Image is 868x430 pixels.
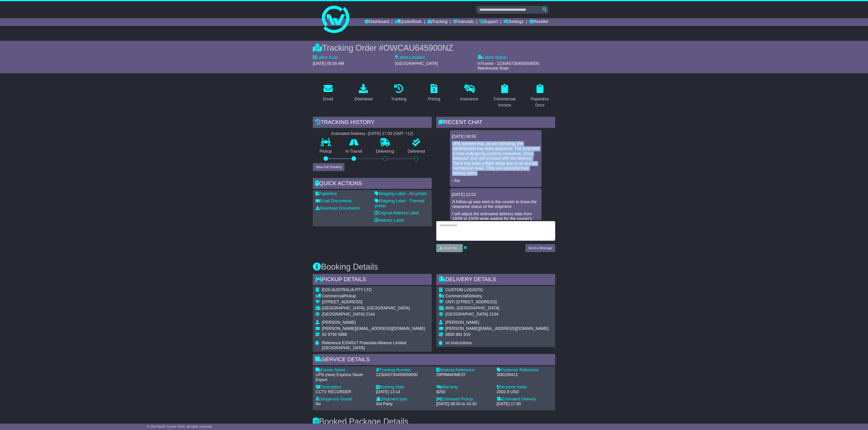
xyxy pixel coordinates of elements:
span: 2104 [489,312,498,316]
div: Quick Actions [313,178,432,190]
div: [DATE] 08:55 [452,134,540,139]
div: Estimated Pickup [436,397,492,402]
h3: Booked Package Details [313,417,555,426]
a: Download [351,82,375,104]
span: © One World Courier 2025. All rights reserved. [147,425,213,428]
div: WIRI, [GEOGRAPHIC_DATA] [445,306,549,311]
div: $250 [436,390,492,395]
div: Download [354,96,372,102]
div: Pickup Details [313,274,432,286]
div: UPS (new) Express Saver Export [316,372,371,382]
span: [GEOGRAPHIC_DATA] [395,61,438,66]
div: Commercial Invoice [492,96,517,108]
div: Delivery Details [436,274,555,286]
div: Warranty [436,385,492,390]
span: 02 9749 5888 [322,332,347,337]
div: Tracking Order # [313,43,555,53]
a: Dashboard [365,18,389,26]
div: Email [323,96,333,102]
p: Delivered [401,149,432,154]
span: Commercial [445,294,467,298]
p: -Joy [452,178,539,183]
a: Settings [503,18,524,26]
div: UNTI [STREET_ADDRESS] [445,300,549,305]
a: Support [479,18,498,26]
span: [GEOGRAPHIC_DATA] [445,312,488,316]
span: Commercial [322,294,344,298]
div: [DATE] 08:00 to 16:30 [436,402,492,407]
div: Service Details [313,354,555,366]
div: Shipment type [376,397,432,402]
div: Delivery [445,294,549,299]
span: OWCAU645900NZ [383,43,453,53]
span: no instructions [445,341,472,345]
div: 29P8MAHME37 [436,372,492,377]
span: 3rd Party [376,402,393,406]
div: Estimated Delivery - [313,131,432,136]
div: Customer Reference [497,368,552,373]
span: [PERSON_NAME] [445,320,479,325]
a: Tracking [427,18,447,26]
span: Reference E204517 Praesidia Alliance Limited [GEOGRAPHIC_DATA] [322,341,406,350]
div: Carrier Name [316,368,371,373]
p: UPS advised that, as per checking, the transhipment has been approved. The shipment is now underg... [452,141,539,176]
a: Tracking [388,82,409,104]
div: 1Z30A5730493059000 [376,372,432,377]
h3: Booking Details [313,262,555,271]
span: EOS AUSTRALIA PTY LTD [322,288,372,292]
span: CUSTOM LOGISTIC [445,288,483,292]
a: Shipping Label - Thermal printer [375,199,424,208]
span: 2144 [366,312,375,316]
div: Tracking [391,96,406,102]
div: Insurance [460,96,478,102]
a: Paperless Docs [524,82,555,110]
div: Tracking history [313,117,432,129]
a: Pricing [425,82,443,104]
a: Original Address Label [375,211,419,215]
p: I will adjust the estimated delivery date from 19/09 to 23/09 while waiting for the courier's upd... [452,212,539,226]
a: Commercial Invoice [489,82,520,110]
p: Delivering [369,149,401,154]
a: Paperless [316,191,337,196]
div: Booking Date [376,385,432,390]
div: Description [316,385,371,390]
span: [GEOGRAPHIC_DATA] [322,312,365,316]
button: View Full Tracking [313,163,344,171]
div: [STREET_ADDRESS] [322,300,429,305]
div: Declared Value [497,385,552,390]
p: A follow-up was sent to the courier to know the clearance status of the shipment. [452,200,539,209]
div: Pickup [322,294,429,299]
a: Financials [453,18,474,26]
a: Quote/Book [395,18,422,26]
a: Insurance [457,82,481,104]
label: Latest Location [395,55,425,60]
div: Pricing [428,96,440,102]
a: Email Documents [316,199,352,203]
a: Shipping Label - A4 printer [375,191,427,196]
span: No [316,402,321,406]
div: [GEOGRAPHIC_DATA], [GEOGRAPHIC_DATA] [322,306,429,311]
div: [DATE] 17:00 [497,402,552,407]
div: [DATE] 13:14 [376,390,432,395]
a: Reseller [529,18,548,26]
label: Latest Scan [313,55,338,60]
label: Latest Status [478,55,507,60]
div: CCTV RECORDER [316,390,371,395]
a: Download Documents [316,206,360,210]
div: Booking Reference [436,368,492,373]
span: [PERSON_NAME][EMAIL_ADDRESS][DOMAIN_NAME] [445,326,549,331]
div: 2002.8 USD [497,390,552,395]
span: InTransit - 1Z30A5730493059000: Warehouse Scan [478,61,540,71]
p: Pickup [313,149,339,154]
span: [DATE] 05:00 AM [313,61,344,66]
div: [DATE] 12:01 [452,192,540,197]
span: [PERSON_NAME] [322,320,356,325]
div: Tracking Number [376,368,432,373]
button: Send a Message [525,244,555,252]
a: Email [320,82,336,104]
div: Paperless Docs [527,96,552,108]
p: In Transit [339,149,369,154]
span: 0800 881 915 [445,332,470,337]
span: [PERSON_NAME][EMAIL_ADDRESS][DOMAIN_NAME] [322,326,425,331]
a: Address Label [375,218,404,223]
